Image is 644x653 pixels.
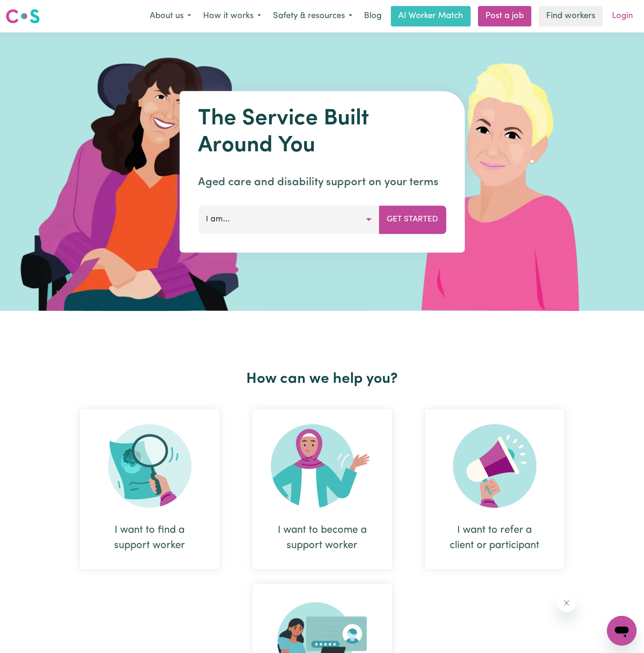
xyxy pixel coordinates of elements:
a: AI Worker Match [391,6,471,26]
button: About us [144,6,197,26]
a: Careseekers logo [6,6,40,27]
span: Need any help? [6,6,56,14]
div: I want to refer a client or participant [425,409,564,569]
a: Blog [358,6,387,26]
img: Become Worker [271,424,374,508]
button: Safety & resources [267,6,358,26]
div: I want to become a support worker [275,523,370,553]
h1: The Service Built Around You [198,106,446,159]
button: How it works [197,6,267,26]
button: Get Started [379,206,446,233]
div: I want to become a support worker [253,409,392,569]
div: I want to find a support worker [80,409,219,569]
button: I am... [198,206,379,233]
img: Careseekers logo [6,8,40,25]
div: I want to refer a client or participant [447,523,542,553]
iframe: Button to launch messaging window [607,616,637,646]
img: Refer [453,424,536,508]
iframe: Close message [557,594,576,612]
a: Login [606,6,638,26]
a: Find workers [539,6,603,26]
div: I want to find a support worker [102,523,197,553]
p: Aged care and disability support on your terms [198,174,446,191]
a: Post a job [478,6,531,26]
img: Search [108,424,191,508]
h2: How can we help you? [64,370,581,388]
